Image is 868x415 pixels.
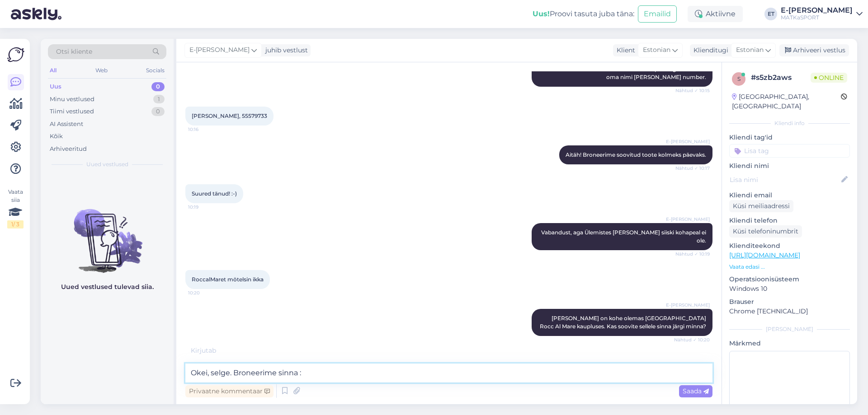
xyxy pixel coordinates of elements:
p: Brauser [729,297,850,307]
p: Kliendi tag'id [729,133,850,142]
a: E-[PERSON_NAME]MATKaSPORT [781,7,863,21]
textarea: Okei, selge. Broneerime sinna : [185,364,712,382]
span: Nähtud ✓ 10:17 [675,165,710,172]
div: Aktiivne [688,6,743,22]
div: 1 [153,95,165,104]
span: Saada [683,387,709,395]
div: ET [764,8,777,20]
span: Nähtud ✓ 10:19 [675,251,710,257]
span: Nähtud ✓ 10:20 [674,336,710,343]
div: Vaata siia [7,188,24,228]
div: Privaatne kommentaar [185,385,274,397]
div: E-[PERSON_NAME] [781,7,853,14]
div: Tiimi vestlused [50,107,94,116]
span: Vabandust, aga Ülemistes [PERSON_NAME] siiski kohapeal ei ole. [541,229,708,244]
p: Uued vestlused tulevad siia. [61,282,154,292]
span: Online [811,73,847,83]
div: Küsi telefoninumbrit [729,225,802,238]
div: 0 [151,107,165,116]
div: [GEOGRAPHIC_DATA], [GEOGRAPHIC_DATA] [732,92,841,111]
div: Küsi meiliaadressi [729,200,793,212]
div: Socials [144,65,166,76]
div: Klienditugi [690,46,728,55]
span: 10:20 [188,289,222,296]
div: Minu vestlused [50,95,94,104]
span: 10:16 [188,126,222,133]
div: MATKaSPORT [781,14,853,21]
span: Suured tänud! :-) [192,190,237,197]
div: [PERSON_NAME] [729,325,850,333]
div: # s5zb2aws [751,72,811,83]
div: Proovi tasuta juba täna: [533,9,634,19]
p: Kliendi nimi [729,161,850,171]
div: 0 [151,82,165,91]
div: Kirjutab [185,346,712,355]
span: E-[PERSON_NAME] [666,138,710,145]
div: juhib vestlust [262,46,308,55]
span: s [737,75,741,82]
div: Uus [50,82,61,91]
b: Uus! [533,9,550,18]
p: Kliendi email [729,191,850,200]
p: Windows 10 [729,284,850,294]
p: Vaata edasi ... [729,263,850,271]
span: 10:19 [188,204,222,210]
p: Märkmed [729,339,850,348]
div: 1 / 3 [7,220,24,228]
div: Kõik [50,132,63,141]
span: E-[PERSON_NAME] [666,216,710,223]
span: E-[PERSON_NAME] [666,302,710,308]
span: RoccalMaret mötelsin ikka [192,276,264,283]
p: Operatsioonisüsteem [729,275,850,284]
button: Emailid [638,5,677,23]
div: Kliendi info [729,119,850,127]
span: Nähtud ✓ 10:15 [675,87,710,94]
span: Estonian [736,45,764,55]
span: [PERSON_NAME], 55579733 [192,112,267,119]
div: Klient [613,46,635,55]
span: Aitäh! Broneerime soovitud toote kolmeks päevaks. [566,151,706,158]
div: Arhiveeritud [50,145,87,154]
span: [PERSON_NAME] on kohe olemas [GEOGRAPHIC_DATA] Rocc Al Mare kaupluses. Kas soovite sellele sinna ... [540,315,708,330]
span: . [216,346,217,354]
span: Otsi kliente [56,47,92,56]
p: Chrome [TECHNICAL_ID] [729,307,850,316]
div: AI Assistent [50,120,83,129]
span: Uued vestlused [86,160,128,168]
p: Kliendi telefon [729,216,850,225]
span: E-[PERSON_NAME] [189,45,250,55]
div: Web [94,65,109,76]
img: No chats [41,193,174,274]
p: Klienditeekond [729,241,850,251]
div: All [48,65,58,76]
img: Askly Logo [7,46,24,63]
div: Arhiveeri vestlus [779,44,849,56]
a: [URL][DOMAIN_NAME] [729,251,800,259]
span: Estonian [643,45,670,55]
input: Lisa tag [729,144,850,158]
input: Lisa nimi [730,175,840,185]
